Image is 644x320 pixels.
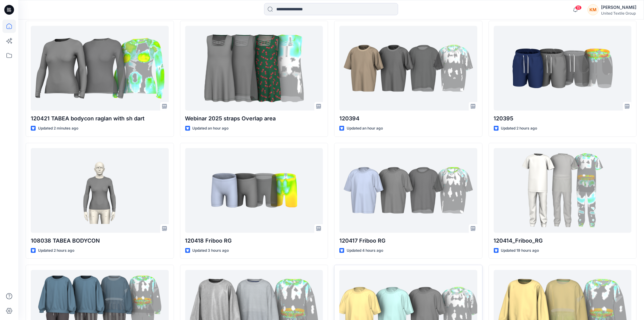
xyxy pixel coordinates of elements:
span: 15 [575,5,582,10]
p: Updated 3 hours ago [193,247,229,254]
a: 120418 Friboo RG [185,148,323,233]
p: 108038 TABEA BODYCON [31,236,169,245]
p: 120394 [339,114,477,123]
p: 120421 TABEA bodycon raglan with sh dart [31,114,169,123]
a: 120394 [339,26,477,111]
p: Webinar 2025 straps Overlap area [185,114,323,123]
p: 120417 Friboo RG [339,236,477,245]
a: 120414_Friboo_RG [494,148,632,233]
a: 120421 TABEA bodycon raglan with sh dart [31,26,169,111]
p: 120395 [494,114,632,123]
a: 108038 TABEA BODYCON [31,148,169,233]
p: Updated 2 hours ago [501,125,537,132]
p: Updated 4 hours ago [347,247,383,254]
a: Webinar 2025 straps Overlap area [185,26,323,111]
p: Updated 2 hours ago [38,247,74,254]
a: 120417 Friboo RG [339,148,477,233]
div: KM [588,4,599,15]
p: Updated an hour ago [193,125,229,132]
div: United Textile Group [601,11,636,16]
p: Updated 19 hours ago [501,247,539,254]
p: 120414_Friboo_RG [494,236,632,245]
div: [PERSON_NAME] [601,4,636,11]
p: Updated an hour ago [347,125,383,132]
a: 120395 [494,26,632,111]
p: Updated 2 minutes ago [38,125,78,132]
p: 120418 Friboo RG [185,236,323,245]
